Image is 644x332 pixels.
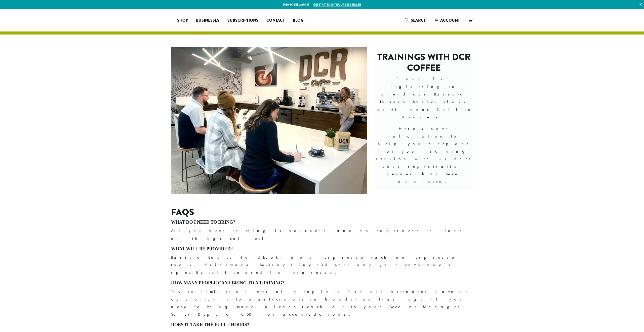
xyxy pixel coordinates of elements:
a: Shop [173,16,192,24]
span: Blog [293,17,303,24]
span: Search [411,17,427,23]
p: Try to limit the number of people to 5 so all attendees have an opportunity to participate in han... [171,288,473,318]
h4: What do I need to bring? [171,220,473,225]
h2: TRAININGS WITH DCR COFFEE [375,52,473,73]
h2: FAQs [171,207,473,218]
p: Here’s some information to help you prepare for your training session with us once your registrat... [375,125,473,186]
a: Get started with our best seller [313,3,361,7]
h4: Does it take the full 2 hours? [171,322,473,328]
span: Subscriptions [227,17,258,24]
p: Barista Basics Handbook, pens, espresso machine, espresso tools, drinkware, beverage ingredients ... [171,254,473,276]
img: Trainings at Dillanos Coffee Roasters [171,47,367,194]
span: Account [440,17,460,23]
h4: How many people can I bring to a training? [171,280,473,286]
h4: What will be provided? [171,246,473,252]
span: Contact [266,17,285,24]
span: Shop [177,17,188,24]
p: All you need to bring is yourself and an eagerness to learn all things coffee! [171,227,473,242]
a: Search [401,16,431,24]
p: Thanks for registering to attend our Barista Theory Basics class at Dillanos Coffee Roasters. [375,75,473,121]
span: Businesses [196,17,219,24]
